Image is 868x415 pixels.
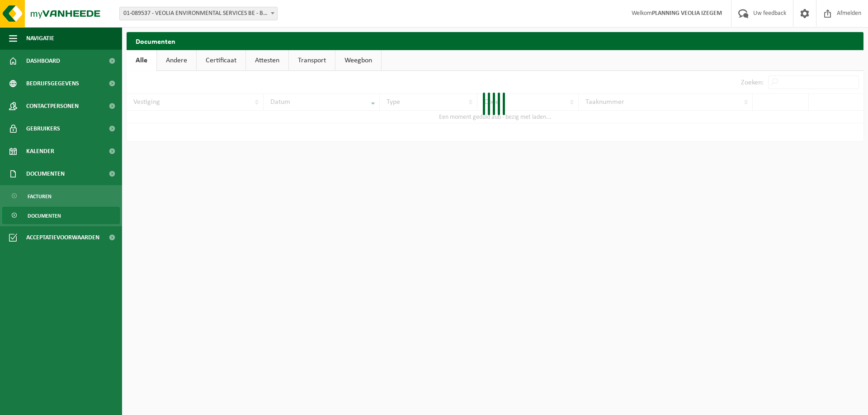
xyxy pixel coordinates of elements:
[26,27,54,50] span: Navigatie
[26,50,60,72] span: Dashboard
[127,50,156,71] a: Alle
[246,50,288,71] a: Attesten
[335,50,381,71] a: Weegbon
[2,187,120,205] a: Facturen
[26,117,60,140] span: Gebruikers
[26,163,65,185] span: Documenten
[28,207,61,224] span: Documenten
[289,50,335,71] a: Transport
[157,50,196,71] a: Andere
[127,32,863,50] h2: Documenten
[28,188,52,205] span: Facturen
[26,72,79,95] span: Bedrijfsgegevens
[2,207,120,224] a: Documenten
[26,95,79,117] span: Contactpersonen
[26,140,54,163] span: Kalender
[197,50,245,71] a: Certificaat
[652,10,722,17] strong: PLANNING VEOLIA IZEGEM
[119,7,278,20] span: 01-089537 - VEOLIA ENVIRONMENTAL SERVICES BE - BEERSE
[26,226,99,249] span: Acceptatievoorwaarden
[120,7,277,20] span: 01-089537 - VEOLIA ENVIRONMENTAL SERVICES BE - BEERSE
